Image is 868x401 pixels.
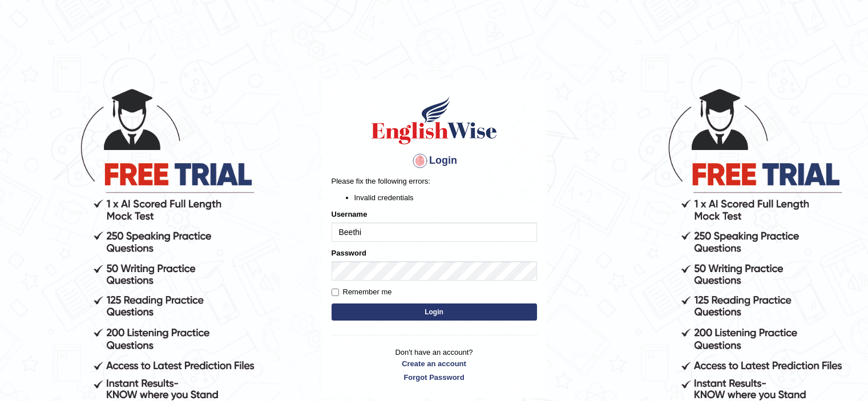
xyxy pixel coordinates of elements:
p: Please fix the following errors: [332,176,537,187]
label: Remember me [332,286,392,298]
label: Password [332,248,366,258]
h4: Login [332,152,537,170]
a: Create an account [332,358,537,369]
input: Remember me [332,289,339,296]
button: Login [332,303,537,321]
img: Logo of English Wise sign in for intelligent practice with AI [369,95,499,146]
li: Invalid credentials [354,192,537,203]
p: Don't have an account? [332,347,537,382]
a: Forgot Password [332,372,537,383]
label: Username [332,209,368,220]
